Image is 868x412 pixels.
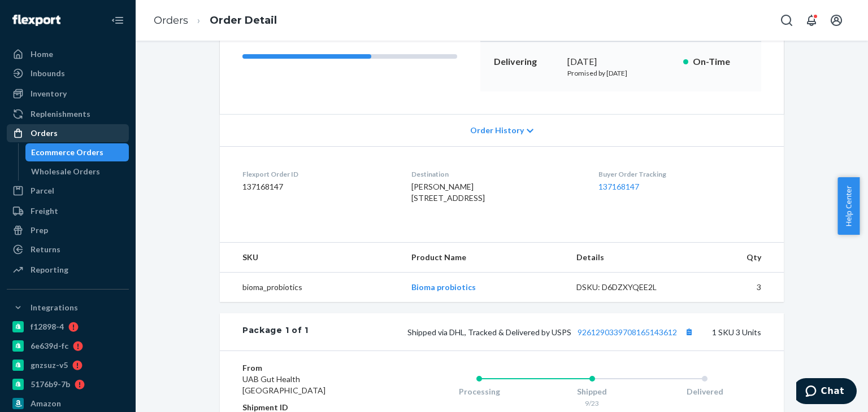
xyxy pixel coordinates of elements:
th: Qty [691,243,784,273]
a: f12898-4 [7,318,129,336]
dt: Destination [411,169,580,179]
th: Details [567,243,692,273]
div: Replenishments [31,108,90,120]
div: Ecommerce Orders [31,147,103,158]
a: Orders [7,124,129,142]
div: Shipped [536,386,649,397]
a: Home [7,45,129,63]
div: Inbounds [31,68,65,79]
div: Processing [423,386,536,397]
p: On-Time [693,55,748,68]
a: Order Detail [210,14,277,27]
a: Inbounds [7,64,129,82]
div: Freight [31,205,58,217]
button: Close Navigation [106,9,129,32]
dd: 137168147 [242,181,393,192]
a: 9261290339708165143612 [578,327,677,337]
button: Copy tracking number [682,325,696,339]
button: Open Search Box [775,9,798,32]
button: Open notifications [800,9,823,32]
span: [PERSON_NAME] [STREET_ADDRESS] [411,182,485,203]
a: 6e639d-fc [7,337,129,355]
button: Help Center [837,177,860,235]
a: Inventory [7,85,129,103]
a: Prep [7,221,129,239]
div: Integrations [31,302,78,313]
button: Integrations [7,299,129,317]
dt: From [242,362,377,374]
div: Wholesale Orders [31,166,100,177]
button: Open account menu [825,9,848,32]
div: 9/23 [536,398,649,408]
div: gnzsuz-v5 [31,360,68,371]
span: UAB Gut Health [GEOGRAPHIC_DATA] [242,374,325,395]
div: Amazon [31,398,61,409]
div: 1 SKU 3 Units [309,325,761,339]
span: Shipped via DHL, Tracked & Delivered by USPS [407,327,696,337]
dt: Buyer Order Tracking [598,169,761,179]
a: Returns [7,240,129,258]
div: 6e639d-fc [31,340,68,352]
div: Orders [31,128,58,139]
div: Inventory [31,88,67,99]
div: 5176b9-7b [31,379,70,390]
a: Ecommerce Orders [25,143,129,161]
span: Order History [470,125,524,136]
a: Replenishments [7,105,129,123]
a: 137168147 [598,182,639,191]
a: Wholesale Orders [25,163,129,181]
a: 5176b9-7b [7,375,129,393]
div: Delivered [648,386,761,397]
div: Returns [31,244,60,255]
ol: breadcrumbs [145,4,286,37]
td: 3 [691,273,784,303]
div: Package 1 of 1 [242,325,309,339]
a: gnzsuz-v5 [7,356,129,374]
a: Freight [7,202,129,220]
a: Parcel [7,182,129,200]
div: Parcel [31,185,54,196]
th: SKU [220,243,402,273]
div: [DATE] [567,55,674,68]
a: Reporting [7,261,129,279]
div: DSKU: D6DZXYQEE2L [576,282,683,293]
dt: Flexport Order ID [242,169,393,179]
div: Home [31,49,53,60]
p: Delivering [494,55,558,68]
div: Reporting [31,264,68,275]
a: Orders [154,14,188,27]
iframe: Opens a widget where you can chat to one of our agents [796,378,857,406]
div: Prep [31,225,48,236]
th: Product Name [402,243,567,273]
img: Flexport logo [12,15,60,26]
p: Promised by [DATE] [567,68,674,78]
a: Bioma probiotics [411,282,476,292]
div: f12898-4 [31,321,64,332]
td: bioma_probiotics [220,273,402,303]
